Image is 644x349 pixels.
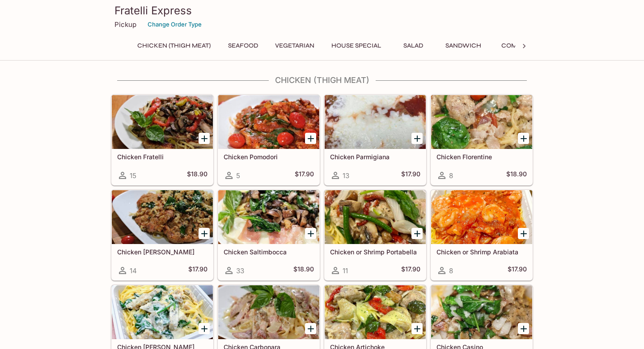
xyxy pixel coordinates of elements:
[117,248,208,256] h5: Chicken [PERSON_NAME]
[431,190,532,244] div: Chicken or Shrimp Arabiata
[218,190,320,280] a: Chicken Saltimbocca33$18.90
[436,153,527,161] h5: Chicken Florentine
[325,95,426,149] div: Chicken Parmigiana
[224,248,314,256] h5: Chicken Saltimbocca
[401,170,420,181] h5: $17.90
[130,266,137,275] span: 14
[112,95,213,149] div: Chicken Fratelli
[199,133,210,144] button: Add Chicken Fratelli
[295,170,314,181] h5: $17.90
[326,39,386,52] button: House Special
[411,323,423,334] button: Add Chicken Artichoke
[411,133,423,144] button: Add Chicken Parmigiana
[111,75,533,85] h4: Chicken (Thigh Meat)
[218,95,319,149] div: Chicken Pomodori
[130,171,136,180] span: 15
[305,228,316,239] button: Add Chicken Saltimbocca
[325,190,426,244] div: Chicken or Shrimp Portabella
[449,266,453,275] span: 8
[343,171,349,180] span: 13
[518,228,529,239] button: Add Chicken or Shrimp Arabiata
[324,95,426,185] a: Chicken Parmigiana13$17.90
[293,265,314,276] h5: $18.90
[132,39,216,52] button: Chicken (Thigh Meat)
[508,265,527,276] h5: $17.90
[305,133,316,144] button: Add Chicken Pomodori
[401,265,420,276] h5: $17.90
[111,190,213,280] a: Chicken [PERSON_NAME]14$17.90
[441,39,486,52] button: Sandwich
[224,153,314,161] h5: Chicken Pomodori
[436,248,527,256] h5: Chicken or Shrimp Arabiata
[218,190,319,244] div: Chicken Saltimbocca
[518,323,529,334] button: Add Chicken Casino
[114,20,136,29] p: Pickup
[330,248,420,256] h5: Chicken or Shrimp Portabella
[117,153,208,161] h5: Chicken Fratelli
[330,153,420,161] h5: Chicken Parmigiana
[112,190,213,244] div: Chicken Basilio
[144,17,206,31] button: Change Order Type
[111,95,213,185] a: Chicken Fratelli15$18.90
[325,285,426,339] div: Chicken Artichoke
[223,39,263,52] button: Seafood
[431,95,533,185] a: Chicken Florentine8$18.90
[343,266,348,275] span: 11
[305,323,316,334] button: Add Chicken Carbonara
[449,171,453,180] span: 8
[506,170,527,181] h5: $18.90
[431,285,532,339] div: Chicken Casino
[431,95,532,149] div: Chicken Florentine
[114,4,530,17] h3: Fratelli Express
[270,39,319,52] button: Vegetarian
[493,39,534,52] button: Combo
[411,228,423,239] button: Add Chicken or Shrimp Portabella
[236,171,240,180] span: 5
[188,265,208,276] h5: $17.90
[199,228,210,239] button: Add Chicken Basilio
[218,285,319,339] div: Chicken Carbonara
[393,39,433,52] button: Salad
[518,133,529,144] button: Add Chicken Florentine
[112,285,213,339] div: Chicken Alfredo
[218,95,320,185] a: Chicken Pomodori5$17.90
[187,170,208,181] h5: $18.90
[324,190,426,280] a: Chicken or Shrimp Portabella11$17.90
[199,323,210,334] button: Add Chicken Alfredo
[431,190,533,280] a: Chicken or Shrimp Arabiata8$17.90
[236,266,244,275] span: 33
